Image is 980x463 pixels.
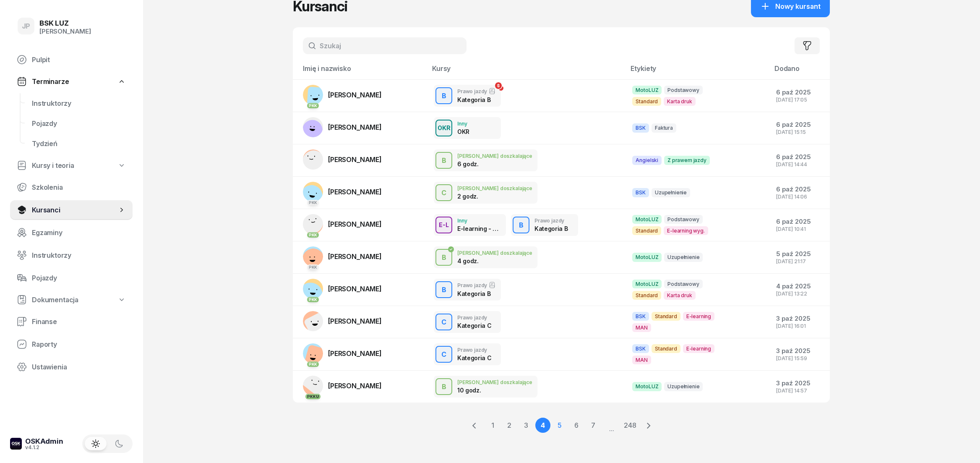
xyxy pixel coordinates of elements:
div: C [438,187,450,199]
span: [PERSON_NAME] [328,382,382,390]
button: OKR [435,120,452,136]
a: 5 [552,418,567,433]
span: MotoLUZ [632,86,662,94]
a: Instruktorzy [10,245,133,265]
span: [PERSON_NAME] [328,123,382,131]
a: 3 [519,418,534,433]
span: Kursanci [32,206,117,214]
div: 10 godz. [457,387,501,394]
a: Tydzień [25,133,133,154]
span: Raporty [32,340,126,348]
span: Uzupełnienie [652,188,690,197]
div: C [438,349,450,360]
div: B [516,220,527,231]
span: Szkolenia [32,183,126,191]
a: PKK[PERSON_NAME] [303,279,382,299]
div: PKK [307,264,319,270]
div: [DATE] 15:15 [776,129,823,135]
a: Egzaminy [10,222,133,243]
span: MAN [632,356,651,364]
div: PKK [307,297,319,302]
span: Ustawienia [32,363,126,371]
div: [DATE] 16:01 [776,323,823,329]
div: Kategoria C [457,354,491,361]
div: v4.1.2 [25,445,63,450]
span: Angielski [632,156,662,165]
span: Standard [652,344,680,353]
div: Prawo jazdy [457,88,495,94]
div: E-L [435,220,452,230]
div: B [438,284,450,296]
a: PKK[PERSON_NAME] [303,85,382,105]
span: Podstawowy [664,215,702,224]
span: E-learning [683,312,714,321]
a: Finanse [10,311,133,332]
span: Uzupełnienie [664,253,703,262]
a: PKK[PERSON_NAME] [303,246,382,267]
span: [PERSON_NAME] [328,317,382,325]
span: MAN [632,323,651,332]
div: BSK LUZ [39,20,91,27]
div: 6 godz. [457,160,501,167]
span: MotoLUZ [632,382,662,391]
th: Dodano [769,64,830,80]
span: Dokumentacja [32,296,78,304]
input: Szukaj [303,37,467,54]
div: Kategoria B [457,290,495,297]
span: MotoLUZ [632,253,662,262]
a: Kursy i teoria [10,156,133,175]
span: Terminarze [32,78,69,86]
div: PKK [305,394,320,399]
div: 2 godz. [457,193,501,200]
button: B [435,87,452,104]
a: [PERSON_NAME] [303,117,382,137]
span: JP [22,23,31,30]
span: Podstawowy [664,86,702,94]
a: Instruktorzy [25,93,133,113]
div: Kategoria C [457,322,491,329]
div: Prawo jazdy [457,315,491,320]
div: [DATE] 21:17 [776,259,823,264]
span: Egzaminy [32,229,126,237]
a: Terminarze [10,72,133,91]
div: [DATE] 14:44 [776,162,823,167]
div: [PERSON_NAME] [39,28,91,35]
button: B [435,249,452,266]
span: Finanse [32,318,126,326]
button: B [513,217,529,233]
button: B [435,378,452,395]
div: Prawo jazdy [534,218,568,223]
span: Karta druk [664,291,695,300]
div: [PERSON_NAME] doszkalające [457,250,532,256]
span: Instruktorzy [32,251,126,259]
a: 2 [502,418,517,433]
div: 3 paź 2025 [776,315,823,322]
div: C [438,317,450,328]
div: Kategoria B [457,96,495,103]
div: PKK [307,232,319,238]
th: Kursy [427,64,626,80]
span: BSK [632,344,649,353]
span: [PERSON_NAME] [328,220,382,228]
button: B [435,152,452,169]
div: [DATE] 14:06 [776,194,823,199]
div: 6 paź 2025 [776,89,823,96]
a: 1 [485,418,500,433]
div: 6 paź 2025 [776,218,823,225]
button: E-L [435,217,452,233]
button: C [435,346,452,363]
div: B [438,155,450,166]
span: Karta druk [664,97,695,106]
a: [PERSON_NAME] [303,311,382,331]
span: BSK [632,312,649,321]
div: 3 paź 2025 [776,379,823,387]
div: 4 godz. [457,257,501,264]
div: [DATE] 17:05 [776,97,823,102]
a: 248 [623,418,638,433]
a: Ustawienia [10,357,133,377]
a: Pulpit [10,50,133,70]
th: Imię i nazwisko [293,64,427,80]
div: 6 paź 2025 [776,186,823,193]
div: [DATE] 15:59 [776,356,823,361]
div: 5 paź 2025 [776,250,823,258]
